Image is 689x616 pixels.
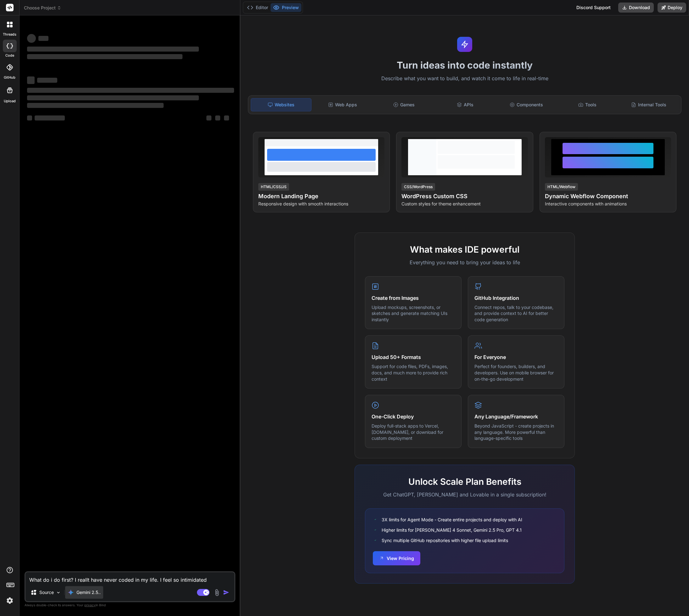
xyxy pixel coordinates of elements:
h4: Modern Landing Page [258,192,384,201]
div: HTML/CSS/JS [258,183,289,191]
p: Support for code files, PDFs, images, docs, and much more to provide rich context [372,363,455,382]
div: Web Apps [313,98,373,111]
button: Preview [271,3,301,12]
label: code [5,53,14,58]
div: HTML/Webflow [545,183,578,191]
div: Internal Tools [619,98,679,111]
h4: Any Language/Framework [474,413,558,420]
span: ‌ [37,78,57,83]
span: ‌ [215,115,220,120]
p: Connect repos, talk to your codebase, and provide context to AI for better code generation [474,304,558,323]
span: ‌ [27,54,182,59]
button: Deploy [658,3,686,13]
span: ‌ [27,76,35,84]
label: Upload [4,98,16,104]
div: CSS/WordPress [401,183,435,191]
span: ‌ [27,47,199,52]
h2: What makes IDE powerful [365,243,564,256]
span: Sync multiple GitHub repositories with higher file upload limits [382,537,508,544]
p: Source [39,589,54,596]
p: Everything you need to bring your ideas to life [365,259,564,266]
h4: Upload 50+ Formats [372,353,455,361]
span: ‌ [27,115,32,120]
h4: WordPress Custom CSS [401,192,528,201]
p: Gemini 2.5.. [76,589,101,596]
span: ‌ [27,34,36,43]
p: Deploy full-stack apps to Vercel, [DOMAIN_NAME], or download for custom deployment [372,423,455,441]
p: Perfect for founders, builders, and developers. Use on mobile browser for on-the-go development [474,363,558,382]
span: ‌ [27,88,234,93]
div: Games [374,98,434,111]
div: APIs [435,98,495,111]
p: Get ChatGPT, [PERSON_NAME] and Lovable in a single subscription! [365,491,564,498]
div: Tools [557,98,618,111]
p: Custom styles for theme enhancement [401,201,528,207]
label: GitHub [4,75,15,80]
span: ‌ [206,115,211,120]
p: Describe what you want to build, and watch it come to life in real-time [244,75,685,83]
div: Websites [251,98,311,111]
img: Gemini 2.5 Pro [68,589,74,596]
p: Upload mockups, screenshots, or sketches and generate matching UIs instantly [372,304,455,323]
p: Interactive components with animations [545,201,671,207]
img: attachment [213,589,221,596]
h4: Create from Images [372,294,455,302]
h4: Dynamic Webflow Component [545,192,671,201]
h2: Unlock Scale Plan Benefits [365,475,564,488]
textarea: What do i do first? I reallt have never coded in my life. I feel so intimidated [25,572,234,584]
label: threads [3,32,16,37]
span: privacy [84,603,96,607]
p: Responsive design with smooth interactions [258,201,384,207]
span: 3X limits for Agent Mode - Create entire projects and deploy with AI [382,516,522,523]
span: ‌ [224,115,229,120]
div: Discord Support [573,3,614,13]
img: Pick Models [56,590,61,595]
h4: One-Click Deploy [372,413,455,420]
h1: Turn ideas into code instantly [244,59,685,71]
span: ‌ [27,95,199,100]
h4: For Everyone [474,353,558,361]
span: Higher limits for [PERSON_NAME] 4 Sonnet, Gemini 2.5 Pro, GPT 4.1 [382,527,522,533]
button: Editor [244,3,271,12]
button: Download [618,3,654,13]
p: Beyond JavaScript - create projects in any language. More powerful than language-specific tools [474,423,558,441]
span: ‌ [35,115,65,120]
span: Choose Project [24,5,61,11]
p: Always double-check its answers. Your in Bind [25,602,235,608]
div: Components [496,98,556,111]
span: ‌ [38,36,48,41]
img: icon [223,589,229,596]
img: settings [4,595,15,606]
button: View Pricing [373,551,420,565]
h4: GitHub Integration [474,294,558,302]
span: ‌ [27,103,164,108]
